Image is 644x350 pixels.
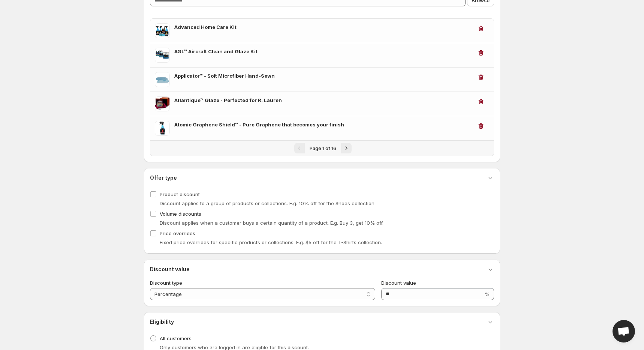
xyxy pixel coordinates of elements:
span: Discount applies to a group of products or collections. E.g. 10% off for the Shoes collection. [160,200,376,206]
nav: Pagination [150,140,494,156]
h3: AGL™ Aircraft Clean and Glaze Kit [174,48,473,55]
span: Fixed price overrides for specific products or collections. E.g. $5 off for the T-Shirts collection. [160,239,382,245]
button: Next [341,143,352,153]
span: Discount type [150,280,182,286]
h3: Offer type [150,174,177,182]
h3: Advanced Home Care Kit [174,23,473,31]
h3: Eligibility [150,318,174,326]
h3: Atomic Graphene Shield™ - Pure Graphene that becomes your finish [174,121,473,128]
span: Page 1 of 16 [310,146,336,151]
div: Open chat [613,320,635,342]
h3: Atlantique™ Glaze - Perfected for R. Lauren [174,96,473,104]
span: Discount applies when a customer buys a certain quantity of a product. E.g. Buy 3, get 10% off. [160,220,383,226]
span: % [485,291,490,297]
span: Price overrides [160,230,195,236]
span: Discount value [381,280,416,286]
span: Volume discounts [160,211,201,217]
span: All customers [160,335,192,341]
h3: Applicator™ - Soft Microfiber Hand-Sewn [174,72,473,80]
span: Product discount [160,191,200,197]
h3: Discount value [150,266,190,273]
